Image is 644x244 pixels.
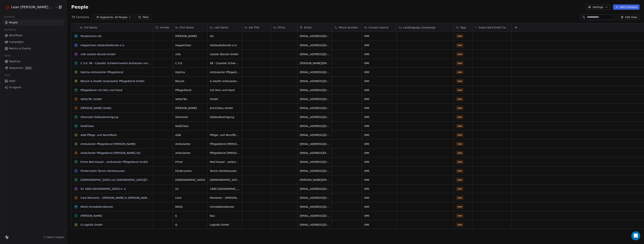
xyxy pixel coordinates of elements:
div: P [75,88,77,92]
span: OMI [364,214,369,218]
span: C.S.K. [175,61,183,65]
div: Full Name [72,23,153,31]
span: Immobiliendienste [210,205,234,209]
span: [EMAIL_ADDRESS][DOMAIN_NAME] [300,70,330,74]
span: 79 Contacts [71,15,89,19]
div: Q [75,223,77,227]
span: Pflege- und WundTeam [210,133,240,137]
span: [EMAIL_ADDRESS][DOMAIN_NAME] [300,133,330,137]
span: Pflegedienst [PERSON_NAME] [210,142,240,146]
a: Optima Ambulanter Pflegedienst [80,71,123,74]
span: new [456,133,464,137]
a: [DEMOGRAPHIC_DATA] von [GEOGRAPHIC_DATA][PERSON_NAME] [80,178,166,181]
span: new [456,43,464,47]
span: Moments – [PERSON_NAME] & [PERSON_NAME] Pflegedienst GbR [210,196,240,200]
div: B [75,79,77,83]
a: AI Agents [3,84,64,90]
span: [EMAIL_ADDRESS][DOMAIN_NAME] [300,214,330,218]
span: [EMAIL_ADDRESS][DOMAIN_NAME] [300,43,330,47]
span: Apps [9,79,16,83]
span: new [456,52,464,56]
span: HoppeClean [175,43,191,47]
span: [EMAIL_ADDRESS][PERSON_NAME][DOMAIN_NAME] [300,151,330,155]
span: OMI [364,88,369,92]
a: GediClean [80,125,94,128]
span: Shemoski [175,115,188,119]
span: [EMAIL_ADDRESS][DOMAIN_NAME] [300,169,330,173]
a: People [3,19,64,26]
div: Phone Number [332,23,362,31]
span: Job Title [249,26,259,29]
a: Metrics & Events [3,45,64,52]
span: Beta [25,66,32,70]
span: [DEMOGRAPHIC_DATA] von [GEOGRAPHIC_DATA][PERSON_NAME] [210,178,240,182]
div: Subscribed Email Categories [472,23,511,31]
span: OMI [364,205,369,209]
span: [EMAIL_ADDRESS][DOMAIN_NAME] [300,79,330,83]
span: Campaigns [9,40,24,44]
span: MASS [175,205,183,209]
span: Gebäudereinigung [210,115,234,119]
span: Q [175,223,177,227]
div: M [75,205,77,209]
span: Ambulanter [175,142,191,146]
span: First Name [180,26,194,29]
span: [EMAIL_ADDRESS][DOMAIN_NAME] [300,124,330,128]
span: [EMAIL_ADDRESS][DOMAIN_NAME] [300,142,330,146]
button: Filter [136,15,151,20]
span: new [456,205,464,209]
span: OMI [364,79,369,83]
div: P [75,160,77,164]
span: Care [175,196,181,200]
span: [PERSON_NAME] [175,106,197,110]
span: new [456,214,464,218]
div: F [75,169,77,173]
span: People [9,21,18,24]
span: Estrichbau GmbH [210,106,233,110]
span: OMI [364,43,369,47]
span: GmbH [210,97,218,101]
span: [EMAIL_ADDRESS][DOMAIN_NAME] [300,187,330,191]
span: new [456,70,464,74]
a: Pipelines [3,58,64,65]
span: [EMAIL_ADDRESS][DOMAIN_NAME] [300,115,330,119]
div: A [75,151,77,155]
a: Apps [3,78,64,84]
span: vido [175,52,181,56]
span: [EMAIL_ADDRESS][DOMAIN_NAME] [300,223,330,227]
span: Tools [3,72,12,78]
a: Pflegedienst mit Herz und Hand [80,89,122,92]
button: Edit View [618,15,640,20]
a: Q Logistik GmbH [80,223,103,226]
div: A [75,133,77,137]
div: S [75,187,77,191]
span: OMI [364,187,369,191]
span: OMI [364,178,369,182]
span: Contact Source [369,26,389,29]
span: Lean [PERSON_NAME] GmbH [11,5,54,10]
span: A&B [175,133,181,137]
a: [PERSON_NAME] [80,214,102,217]
span: Phone Number [339,26,358,29]
span: All People [115,15,127,19]
a: Workflows [3,32,64,39]
span: new [456,187,464,191]
div: First Name [173,23,207,31]
span: AI Agents [9,85,22,89]
div: A [75,142,77,146]
span: Tags [460,26,466,29]
span: OMI [364,52,369,56]
span: new [456,124,464,128]
div: Last Name [208,23,242,31]
span: Pflegedienst [175,88,191,92]
span: [PERSON_NAME][EMAIL_ADDRESS][DOMAIN_NAME] [300,178,330,182]
button: Settings [586,4,610,10]
span: [PERSON_NAME] [175,34,197,38]
span: Help & Support [47,236,64,239]
span: OMI [364,34,369,38]
a: Mustermann AG [80,35,101,38]
span: [EMAIL_ADDRESS][DOMAIN_NAME] [300,52,330,56]
div: C [75,196,77,200]
div: C [75,61,77,65]
span: OMI [364,106,369,110]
